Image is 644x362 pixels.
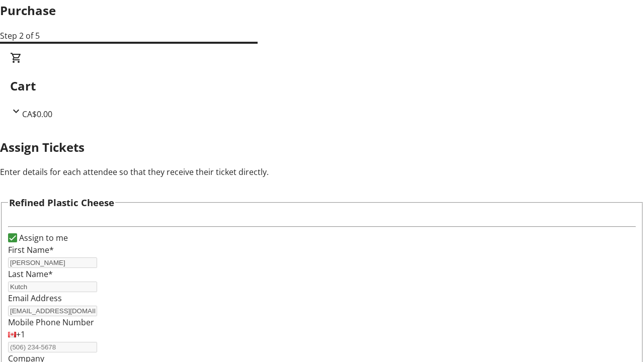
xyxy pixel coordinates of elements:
[9,196,114,210] h3: Refined Plastic Cheese
[8,342,97,352] input: (506) 234-5678
[22,109,52,120] span: CA$0.00
[8,268,53,280] label: Last Name*
[8,293,62,304] label: Email Address
[10,77,634,95] h2: Cart
[8,317,94,328] label: Mobile Phone Number
[8,244,54,255] label: First Name*
[10,52,634,120] div: CartCA$0.00
[17,232,68,244] label: Assign to me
